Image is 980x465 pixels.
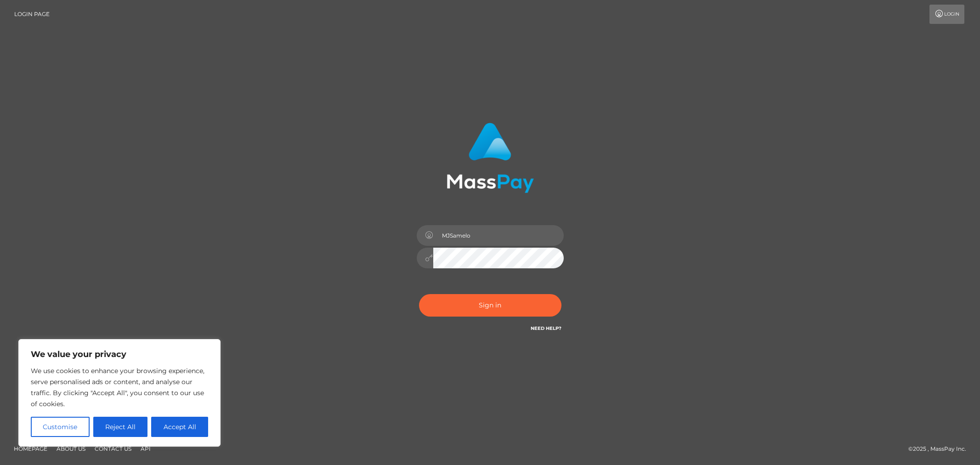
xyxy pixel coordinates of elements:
[433,225,564,246] input: Username...
[419,294,561,317] button: Sign in
[31,417,90,437] button: Customise
[91,442,135,456] a: Contact Us
[10,442,51,456] a: Homepage
[447,123,534,193] img: MassPay Login
[14,5,50,24] a: Login Page
[929,5,964,24] a: Login
[151,417,208,437] button: Accept All
[31,365,208,409] p: We use cookies to enhance your browsing experience, serve personalised ads or content, and analys...
[18,339,221,447] div: We value your privacy
[137,442,154,456] a: API
[531,325,561,331] a: Need Help?
[53,442,89,456] a: About Us
[908,444,973,454] div: © 2025 , MassPay Inc.
[93,417,148,437] button: Reject All
[31,349,208,360] p: We value your privacy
